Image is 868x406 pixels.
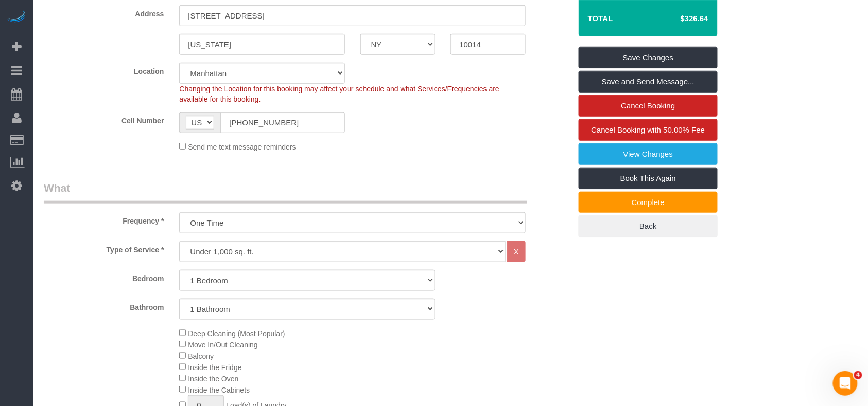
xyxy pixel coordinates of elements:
label: Address [36,5,171,19]
legend: What [44,180,527,204]
span: Changing the Location for this booking may affect your schedule and what Services/Frequencies are... [179,85,499,103]
input: City [179,34,344,55]
span: Balcony [188,352,214,360]
label: Frequency * [36,212,171,226]
label: Bathroom [36,299,171,312]
input: Cell Number [220,112,344,133]
span: 4 [854,371,862,379]
span: Inside the Cabinets [188,386,250,394]
label: Bedroom [36,270,171,284]
a: Cancel Booking [579,95,718,117]
a: Cancel Booking with 50.00% Fee [579,119,718,141]
a: Complete [579,192,718,213]
iframe: Intercom live chat [833,371,858,396]
span: Move In/Out Cleaning [188,341,257,349]
strong: Total [588,14,613,23]
a: Book This Again [579,168,718,189]
a: Save and Send Message... [579,71,718,93]
label: Cell Number [36,112,171,126]
span: Send me text message reminders [188,143,296,151]
h4: $326.64 [650,14,708,23]
label: Type of Service * [36,241,171,255]
a: View Changes [579,143,718,165]
a: Back [579,215,718,237]
span: Cancel Booking with 50.00% Fee [592,125,705,134]
span: Inside the Oven [188,375,238,383]
span: Inside the Fridge [188,363,241,372]
input: Zip Code [450,34,526,55]
label: Location [36,63,171,77]
span: Deep Cleaning (Most Popular) [188,329,285,338]
img: Automaid Logo [6,10,27,25]
a: Save Changes [579,47,718,68]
